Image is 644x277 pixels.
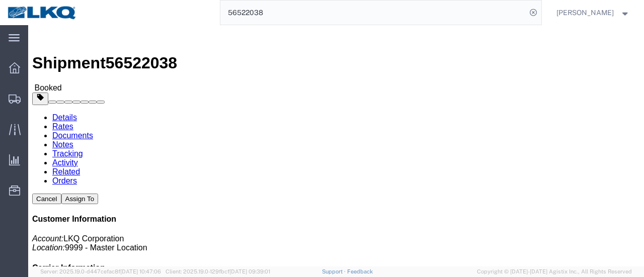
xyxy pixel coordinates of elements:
span: [DATE] 09:39:01 [229,268,270,274]
span: Marc Metzger [556,7,614,18]
iframe: FS Legacy Container [28,25,644,266]
a: Support [322,268,347,274]
input: Search for shipment number, reference number [220,1,526,25]
img: logo [7,5,77,20]
span: Server: 2025.19.0-d447cefac8f [40,268,161,274]
a: Feedback [347,268,373,274]
span: [DATE] 10:47:06 [120,268,161,274]
span: Client: 2025.19.0-129fbcf [166,268,270,274]
button: [PERSON_NAME] [556,7,630,19]
span: Copyright © [DATE]-[DATE] Agistix Inc., All Rights Reserved [477,267,632,276]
